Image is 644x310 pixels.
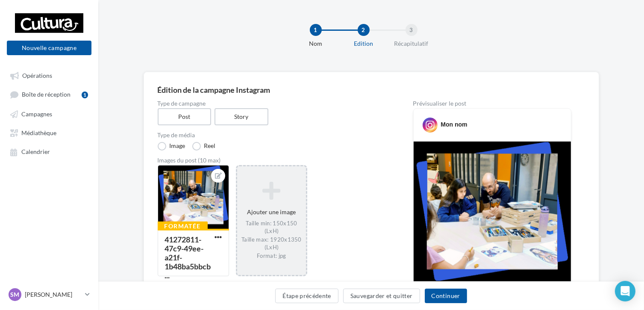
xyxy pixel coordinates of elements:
[11,290,20,299] span: SM
[310,24,322,36] div: 1
[425,289,467,303] button: Continuer
[275,289,338,303] button: Étape précédente
[158,221,208,231] div: Formatée
[21,110,52,118] span: Campagnes
[21,129,56,136] span: Médiathèque
[7,286,91,303] a: SM [PERSON_NAME]
[158,86,585,94] div: Édition de la campagne Instagram
[192,142,216,151] label: Reel
[22,91,71,98] span: Boîte de réception
[336,39,391,48] div: Edition
[413,100,571,106] div: Prévisualiser le post
[158,157,386,163] div: Images du post (10 max)
[7,41,91,55] button: Nouvelle campagne
[358,24,370,36] div: 2
[25,290,82,299] p: [PERSON_NAME]
[288,39,343,48] div: Nom
[158,142,185,151] label: Image
[82,92,88,98] div: 1
[441,120,467,129] div: Mon nom
[158,108,212,125] label: Post
[21,148,50,156] span: Calendrier
[22,72,52,79] span: Opérations
[5,86,93,102] a: Boîte de réception1
[5,125,93,140] a: Médiathèque
[215,108,268,125] label: Story
[5,106,93,121] a: Campagnes
[158,132,386,138] label: Type de média
[165,235,211,280] div: 41272811-47c9-49ee-a21f-1b48ba5bbcb...
[5,68,93,83] a: Opérations
[615,281,635,301] div: Open Intercom Messenger
[406,24,418,36] div: 3
[384,39,439,48] div: Récapitulatif
[158,100,386,106] label: Type de campagne
[5,144,93,159] a: Calendrier
[343,289,420,303] button: Sauvegarder et quitter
